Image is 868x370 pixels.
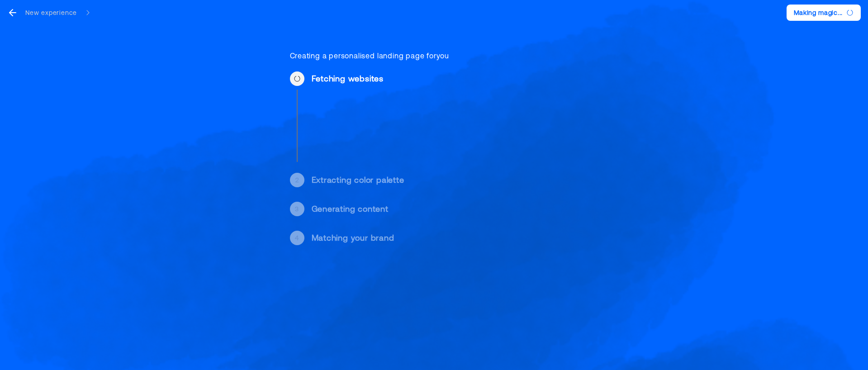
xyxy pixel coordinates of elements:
[312,232,604,243] div: Matching your brand
[295,176,299,185] div: 2
[787,5,861,21] button: Making magic...
[312,175,604,185] div: Extracting color palette
[312,73,604,84] div: Fetching websites
[295,233,299,242] div: 4
[295,204,299,213] div: 3
[25,8,77,17] div: New experience
[7,7,18,18] svg: go back
[312,204,604,214] div: Generating content
[290,51,604,61] div: Creating a personalised landing page for you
